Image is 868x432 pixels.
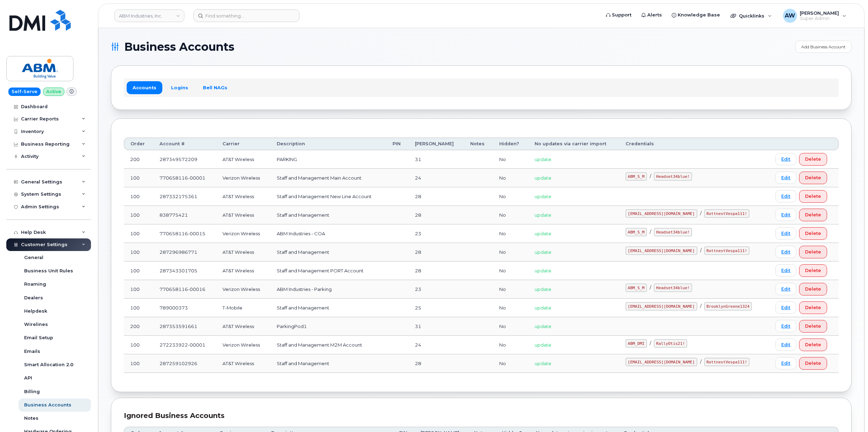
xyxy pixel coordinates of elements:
span: / [700,210,701,216]
span: Delete [805,156,821,162]
td: 31 [409,150,464,169]
td: T-Mobile [216,299,270,317]
div: Ignored Business Accounts [124,411,839,421]
td: Verizon Wireless [216,336,270,354]
span: Delete [805,267,821,274]
th: Order [124,138,153,150]
td: 24 [409,169,464,187]
td: 838775421 [153,206,216,224]
td: 25 [409,299,464,317]
span: / [650,173,651,179]
td: No [493,354,528,373]
code: [EMAIL_ADDRESS][DOMAIN_NAME] [626,302,697,311]
td: Verizon Wireless [216,169,270,187]
td: 100 [124,187,153,206]
td: 100 [124,224,153,243]
td: Staff and Management [270,243,386,262]
span: Business Accounts [124,42,234,52]
td: 28 [409,354,464,373]
a: Edit [775,153,796,165]
code: [EMAIL_ADDRESS][DOMAIN_NAME] [626,209,697,218]
code: Headset34blue! [654,284,692,292]
td: No [493,150,528,169]
a: Accounts [127,81,162,94]
a: Edit [775,339,796,351]
span: / [700,248,701,253]
a: Edit [775,357,796,369]
td: No [493,187,528,206]
td: 28 [409,187,464,206]
td: ABM Industries - COA [270,224,386,243]
a: Add Business Account [795,41,852,53]
code: RallyOtis21! [654,339,687,348]
span: Delete [805,230,821,237]
td: Staff and Management PORT Account [270,262,386,280]
span: update [535,194,551,199]
span: update [535,286,551,292]
td: AT&T Wireless [216,317,270,336]
td: 23 [409,224,464,243]
span: Delete [805,211,821,218]
td: Staff and Management M2M Account [270,336,386,354]
span: Delete [805,174,821,181]
td: 31 [409,317,464,336]
td: Staff and Management [270,206,386,224]
span: / [650,285,651,290]
td: No [493,336,528,354]
th: PIN [386,138,409,150]
td: 28 [409,243,464,262]
td: Staff and Management Main Account [270,169,386,187]
span: / [700,359,701,364]
td: Staff and Management [270,354,386,373]
span: Delete [805,323,821,329]
td: 770658116-00016 [153,280,216,299]
td: 272233922-00001 [153,336,216,354]
td: 100 [124,354,153,373]
td: 200 [124,317,153,336]
th: No updates via carrier import [528,138,619,150]
td: AT&T Wireless [216,354,270,373]
span: Delete [805,193,821,200]
a: Edit [775,320,796,332]
td: 287259102926 [153,354,216,373]
td: No [493,280,528,299]
td: 28 [409,206,464,224]
a: Logins [165,81,194,94]
td: No [493,243,528,262]
td: AT&T Wireless [216,187,270,206]
button: Delete [799,227,827,240]
td: 100 [124,280,153,299]
td: AT&T Wireless [216,262,270,280]
a: Edit [775,209,796,221]
td: 287343301705 [153,262,216,280]
td: ABM Industries - Parking [270,280,386,299]
th: Credentials [619,138,769,150]
td: AT&T Wireless [216,243,270,262]
button: Delete [799,320,827,333]
td: 100 [124,206,153,224]
button: Delete [799,209,827,221]
a: Edit [775,283,796,295]
span: Delete [805,304,821,311]
span: update [535,268,551,273]
code: Headset34blue! [654,228,692,236]
button: Delete [799,264,827,277]
td: No [493,224,528,243]
span: Delete [805,249,821,255]
span: update [535,212,551,218]
button: Delete [799,246,827,258]
button: Delete [799,153,827,166]
code: Headset34blue! [654,172,692,181]
td: 100 [124,169,153,187]
a: Edit [775,227,796,239]
a: Edit [775,172,796,184]
th: Hidden? [493,138,528,150]
a: Bell NAGs [197,81,233,94]
a: Edit [775,301,796,314]
td: 770658116-00015 [153,224,216,243]
span: / [700,303,701,309]
td: 23 [409,280,464,299]
td: Staff and Management [270,299,386,317]
button: Delete [799,339,827,351]
a: Edit [775,190,796,202]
